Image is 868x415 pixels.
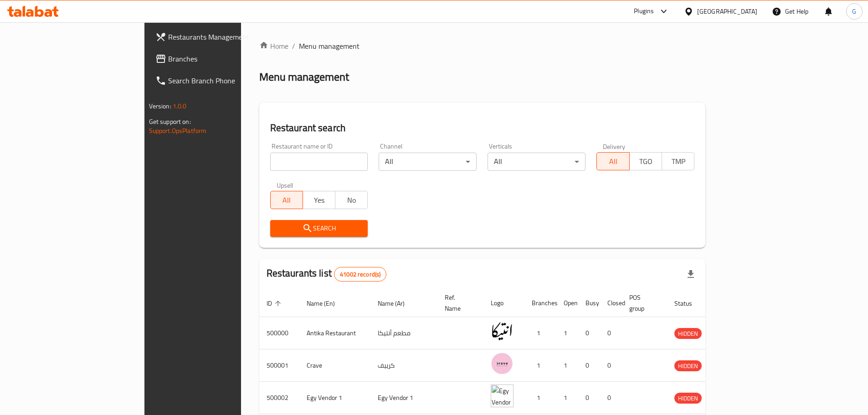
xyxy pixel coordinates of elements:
a: Restaurants Management [148,26,289,48]
button: No [335,191,368,209]
span: Search [277,223,361,234]
span: All [601,155,626,168]
span: HIDDEN [674,393,702,404]
td: 1 [556,317,578,349]
div: Export file [680,263,702,285]
span: 41002 record(s) [334,270,386,279]
nav: breadcrumb [259,41,706,51]
span: Get support on: [149,116,191,128]
button: TGO [629,152,662,170]
div: All [379,153,477,171]
span: HIDDEN [674,328,702,339]
div: HIDDEN [674,360,702,371]
button: Yes [303,191,335,209]
span: Ref. Name [445,292,473,314]
span: Search Branch Phone [168,75,282,86]
label: Upsell [277,182,293,188]
th: Open [556,289,578,317]
div: [GEOGRAPHIC_DATA] [697,6,757,16]
button: TMP [662,152,694,170]
span: Yes [307,194,332,207]
img: Antika Restaurant [491,320,514,343]
td: Antika Restaurant [299,317,370,349]
span: HIDDEN [674,361,702,371]
a: Search Branch Phone [148,70,289,92]
th: Logo [483,289,524,317]
span: Menu management [299,41,360,51]
span: Name (En) [307,298,347,309]
div: Total records count [334,267,386,282]
td: مطعم أنتيكا [370,317,437,349]
td: 0 [578,349,600,382]
th: Busy [578,289,600,317]
td: 0 [600,382,622,414]
td: 1 [524,317,556,349]
span: Restaurants Management [168,31,282,42]
span: All [274,194,299,207]
span: Branches [168,53,282,64]
span: 1.0.0 [173,100,187,112]
h2: Restaurants list [267,266,387,282]
a: Support.OpsPlatform [149,125,207,137]
h2: Menu management [259,70,349,84]
td: 0 [600,349,622,382]
span: Name (Ar) [378,298,416,309]
td: Egy Vendor 1 [299,382,370,414]
td: 1 [556,382,578,414]
label: Delivery [603,143,626,149]
img: Crave [491,352,514,375]
span: No [339,194,364,207]
span: Status [674,298,704,309]
img: Egy Vendor 1 [491,384,514,407]
td: Crave [299,349,370,382]
td: 0 [578,317,600,349]
button: Search [270,220,368,237]
span: Version: [149,100,171,112]
button: All [270,191,303,209]
input: Search for restaurant name or ID.. [270,153,368,171]
td: 0 [600,317,622,349]
span: POS group [629,292,656,314]
li: / [292,41,295,51]
td: كرييف [370,349,437,382]
h2: Restaurant search [270,121,695,135]
th: Branches [524,289,556,317]
div: Plugins [634,6,654,17]
div: HIDDEN [674,393,702,404]
span: TMP [666,155,691,168]
a: Branches [148,48,289,70]
button: All [596,152,629,170]
span: ID [267,298,284,309]
th: Closed [600,289,622,317]
div: All [488,153,586,171]
td: 1 [524,382,556,414]
span: G [852,6,856,16]
td: Egy Vendor 1 [370,382,437,414]
td: 1 [556,349,578,382]
td: 0 [578,382,600,414]
span: TGO [633,155,658,168]
td: 1 [524,349,556,382]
